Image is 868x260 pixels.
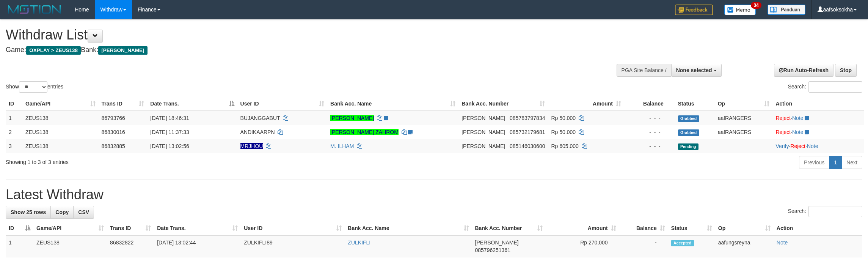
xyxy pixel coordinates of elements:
input: Search: [808,206,862,217]
div: PGA Site Balance / [617,64,671,77]
td: aafungsreyna [715,235,774,257]
th: Game/API: activate to sort column ascending [22,97,99,111]
span: Grabbed [678,115,699,122]
span: [DATE] 18:46:31 [150,115,189,121]
th: User ID: activate to sort column ascending [241,221,345,235]
td: aafRANGERS [715,125,773,139]
select: Showentries [19,81,47,93]
th: ID [6,97,22,111]
span: Rp 50.000 [551,129,576,135]
span: [DATE] 11:37:33 [150,129,189,135]
span: Copy 085146030600 to clipboard [510,143,545,149]
span: None selected [676,67,712,73]
td: 2 [6,125,22,139]
h4: Game: Bank: [6,46,571,54]
a: [PERSON_NAME] ZAHROM [330,129,399,135]
img: panduan.png [768,5,805,15]
div: - - - [627,142,672,150]
span: ANDIKAARPN [240,129,275,135]
td: aafRANGERS [715,111,773,125]
th: Action [772,97,864,111]
a: Previous [799,156,829,169]
img: Feedback.jpg [675,5,713,15]
a: Reject [775,129,791,135]
span: Show 25 rows [11,209,46,215]
span: [PERSON_NAME] [98,46,147,55]
a: Note [792,115,804,121]
th: Balance: activate to sort column ascending [619,221,668,235]
span: [PERSON_NAME] [475,240,519,246]
th: Date Trans.: activate to sort column ascending [154,221,241,235]
img: Button%20Memo.svg [724,5,756,15]
td: Rp 270,000 [546,235,619,257]
a: 1 [829,156,842,169]
td: 3 [6,139,22,153]
th: Trans ID: activate to sort column ascending [107,221,154,235]
a: Reject [775,115,791,121]
td: · [772,111,864,125]
td: ZEUS138 [22,139,99,153]
th: Amount: activate to sort column ascending [546,221,619,235]
span: 86832885 [102,143,125,149]
span: Copy 085796251361 to clipboard [475,247,510,253]
span: BUJANGGABUT [240,115,280,121]
td: ZULKIFLI89 [241,235,345,257]
span: Accepted [671,240,694,246]
td: · · [772,139,864,153]
a: Run Auto-Refresh [774,64,833,77]
th: Bank Acc. Name: activate to sort column ascending [345,221,472,235]
a: Copy [50,206,74,219]
span: CSV [78,209,89,215]
th: User ID: activate to sort column ascending [237,97,328,111]
th: Bank Acc. Number: activate to sort column ascending [472,221,546,235]
a: ZULKIFLI [348,240,370,246]
label: Search: [788,81,862,93]
span: 86793766 [102,115,125,121]
td: [DATE] 13:02:44 [154,235,241,257]
a: Stop [835,64,857,77]
td: 1 [6,235,33,257]
td: ZEUS138 [33,235,107,257]
a: [PERSON_NAME] [330,115,374,121]
a: Note [777,240,788,246]
td: 86832822 [107,235,154,257]
th: Status: activate to sort column ascending [668,221,715,235]
label: Search: [788,206,862,217]
span: Copy [55,209,69,215]
span: Copy 085732179681 to clipboard [510,129,545,135]
span: 86830016 [102,129,125,135]
h1: Withdraw List [6,27,571,43]
span: Rp 605.000 [551,143,578,149]
img: MOTION_logo.png [6,4,63,15]
th: Bank Acc. Number: activate to sort column ascending [458,97,548,111]
a: CSV [73,206,94,219]
input: Search: [808,81,862,93]
span: Nama rekening ada tanda titik/strip, harap diedit [240,143,263,149]
div: - - - [627,114,672,122]
th: Action [774,221,862,235]
th: Op: activate to sort column ascending [715,97,773,111]
div: Showing 1 to 3 of 3 entries [6,155,356,166]
th: Status [675,97,715,111]
button: None selected [671,64,722,77]
a: Note [792,129,804,135]
a: Next [841,156,862,169]
td: ZEUS138 [22,125,99,139]
span: [PERSON_NAME] [461,143,505,149]
a: M. ILHAM [330,143,354,149]
td: 1 [6,111,22,125]
th: ID: activate to sort column descending [6,221,33,235]
span: OXPLAY > ZEUS138 [26,46,81,55]
span: [DATE] 13:02:56 [150,143,189,149]
span: Rp 50.000 [551,115,576,121]
h1: Latest Withdraw [6,187,862,202]
a: Verify [775,143,789,149]
th: Balance [624,97,675,111]
span: Copy 085783797834 to clipboard [510,115,545,121]
span: [PERSON_NAME] [461,115,505,121]
th: Date Trans.: activate to sort column descending [147,97,237,111]
span: Grabbed [678,129,699,136]
label: Show entries [6,81,63,93]
th: Amount: activate to sort column ascending [548,97,624,111]
span: [PERSON_NAME] [461,129,505,135]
